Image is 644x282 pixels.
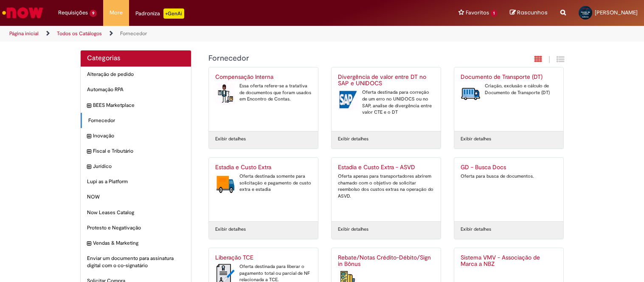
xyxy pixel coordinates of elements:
[81,235,191,251] div: expandir categoria Vendas & Marketing Vendas & Marketing
[557,55,564,63] i: Exibição de grade
[338,164,434,171] h2: Estadia e Custo Extra - ASVD
[120,30,147,37] a: Fornecedor
[163,8,184,19] p: +GenAi
[338,89,434,116] div: Oferta destinada para correção de um erro no UNIDOCS ou no SAP, analise de divergência entre valo...
[93,132,185,140] span: Inovação
[6,26,423,42] ul: Trilhas de página
[461,83,481,104] img: Documento de Transporte (DT)
[87,240,91,248] i: expandir categoria Vendas & Marketing
[93,102,185,109] span: BEES Marketplace
[461,226,491,233] a: Exibir detalhes
[454,158,563,221] a: GD - Busca Docs Oferta para busca de documentos.
[81,174,191,190] div: Lupi as a Platform
[81,220,191,236] div: Protesto e Negativação
[534,55,542,63] i: Exibição em cartão
[461,164,557,171] h2: GD - Busca Docs
[491,10,497,17] span: 1
[87,55,185,62] h2: Categorias
[90,10,97,17] span: 9
[338,226,368,233] a: Exibir detalhes
[461,173,557,180] div: Oferta para busca de documentos.
[58,8,88,17] span: Requisições
[87,255,185,269] span: Enviar um documento para assinatura digital com o co-signatário
[461,254,557,268] h2: Sistema VMV - Associação de Marca a NBZ
[135,8,184,19] div: Padroniza
[81,205,191,221] div: Now Leases Catalog
[81,189,191,205] div: NOW
[466,8,489,17] span: Favoritos
[338,136,368,142] a: Exibir detalhes
[81,113,191,128] div: Fornecedor
[215,83,312,103] div: Essa oferta refere-se a tratativa de documentos que foram usados em Encontro de Contas.
[110,8,123,17] span: More
[461,74,557,81] h2: Documento de Transporte (DT)
[338,74,434,87] h2: Divergência de valor entre DT no SAP e UNIDOCS
[81,67,191,82] div: Alteração de pedido
[338,173,434,200] div: Oferta apenas para transportadores abrirem chamado com o objetivo de solicitar reembolso dos cust...
[461,83,557,96] div: Criação, exclusão e cálculo de Documento de Transporte (DT)
[332,158,441,221] a: Estadia e Custo Extra - ASVD Oferta apenas para transportadores abrirem chamado com o objetivo de...
[87,224,185,232] span: Protesto e Negativação
[81,82,191,98] div: Automação RPA
[209,67,318,131] a: Compensação Interna Compensação Interna Essa oferta refere-se a tratativa de documentos que foram...
[93,148,185,155] span: Fiscal e Tributário
[87,86,185,93] span: Automação RPA
[208,54,472,63] h1: {"description":null,"title":"Fornecedor"} Categoria
[215,173,235,194] img: Estadia e Custo Extra
[81,143,191,159] div: expandir categoria Fiscal e Tributário Fiscal e Tributário
[87,102,91,110] i: expandir categoria BEES Marketplace
[87,148,91,156] i: expandir categoria Fiscal e Tributário
[595,9,638,16] span: [PERSON_NAME]
[215,74,312,81] h2: Compensação Interna
[517,8,548,17] span: Rascunhos
[510,9,548,17] a: Rascunhos
[93,163,185,170] span: Jurídico
[87,193,185,201] span: NOW
[81,251,191,274] div: Enviar um documento para assinatura digital com o co-signatário
[338,254,434,268] h2: Rebate/Notas Crédito-Débito/Sign in Bônus
[87,71,185,78] span: Alteração de pedido
[93,240,185,247] span: Vendas & Marketing
[548,55,550,64] span: |
[338,89,358,110] img: Divergência de valor entre DT no SAP e UNIDOCS
[215,254,312,261] h2: Liberação TCE
[215,136,246,142] a: Exibir detalhes
[1,4,45,21] img: ServiceNow
[461,136,491,142] a: Exibir detalhes
[454,67,563,131] a: Documento de Transporte (DT) Documento de Transporte (DT) Criação, exclusão e cálculo de Document...
[87,209,185,216] span: Now Leases Catalog
[88,117,185,124] span: Fornecedor
[209,158,318,221] a: Estadia e Custo Extra Estadia e Custo Extra Oferta destinada somente para solicitação e pagamento...
[9,30,39,37] a: Página inicial
[87,132,91,141] i: expandir categoria Inovação
[87,163,91,171] i: expandir categoria Jurídico
[87,178,185,185] span: Lupi as a Platform
[215,226,246,233] a: Exibir detalhes
[332,67,441,131] a: Divergência de valor entre DT no SAP e UNIDOCS Divergência de valor entre DT no SAP e UNIDOCS Ofe...
[215,83,235,104] img: Compensação Interna
[81,128,191,144] div: expandir categoria Inovação Inovação
[215,164,312,171] h2: Estadia e Custo Extra
[81,98,191,113] div: expandir categoria BEES Marketplace BEES Marketplace
[81,159,191,174] div: expandir categoria Jurídico Jurídico
[57,30,102,37] a: Todos os Catálogos
[215,173,312,193] div: Oferta destinada somente para solicitação e pagamento de custo extra e estadia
